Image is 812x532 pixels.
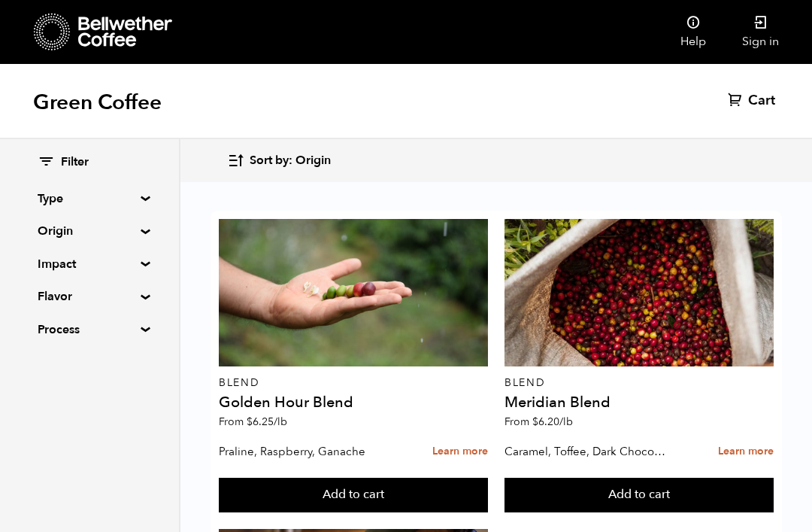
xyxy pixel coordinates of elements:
span: Filter [61,154,89,171]
button: Add to cart [504,478,774,512]
summary: Impact [38,255,141,273]
span: Sort by: Origin [250,153,331,169]
a: Learn more [718,436,774,468]
span: /lb [559,415,573,429]
p: Blend [504,378,774,388]
summary: Flavor [38,287,141,306]
p: Blend [219,378,488,388]
button: Add to cart [219,478,488,512]
button: Sort by: Origin [227,143,331,178]
p: Praline, Raspberry, Ganache [219,440,380,463]
h4: Meridian Blend [504,395,774,410]
a: Cart [728,92,779,110]
span: Cart [748,92,775,110]
bdi: 6.20 [532,415,573,429]
summary: Type [38,190,141,208]
h1: Green Coffee [33,89,162,116]
bdi: 6.25 [247,415,287,429]
span: $ [247,415,253,429]
a: Learn more [432,436,488,468]
span: From [219,415,287,429]
span: $ [532,415,538,429]
span: /lb [274,415,287,429]
span: From [504,415,573,429]
summary: Origin [38,222,141,240]
h4: Golden Hour Blend [219,395,488,410]
p: Caramel, Toffee, Dark Chocolate [504,440,666,463]
summary: Process [38,321,141,339]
